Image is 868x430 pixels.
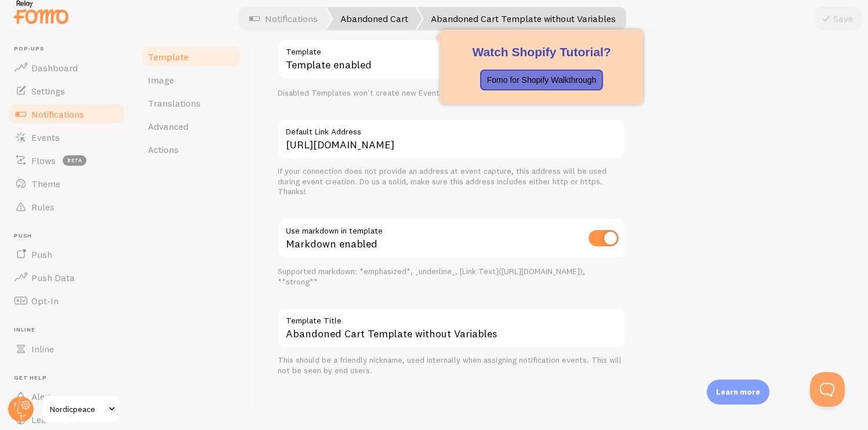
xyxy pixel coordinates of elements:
[7,56,126,79] a: Dashboard
[278,39,626,81] div: Template enabled
[7,79,126,103] a: Settings
[454,43,629,60] h2: Watch Shopify Tutorial?
[141,115,242,138] a: Advanced
[141,45,242,68] a: Template
[278,267,626,287] div: Supported markdown: *emphasized*, _underline_, [Link Text]([URL][DOMAIN_NAME]), **strong**
[7,149,126,172] a: Flows beta
[141,138,242,161] a: Actions
[7,243,126,266] a: Push
[31,249,52,260] span: Push
[7,289,126,312] a: Opt-In
[278,355,626,376] div: This should be a friendly nickname, used internally when assigning notification events. This will...
[50,402,105,416] span: Nordicpeace
[14,232,126,240] span: Push
[278,88,626,99] div: Disabled Templates won't create new Events, but existing ones will still be shown
[14,326,126,334] span: Inline
[31,108,84,120] span: Notifications
[31,391,56,402] span: Alerts
[148,121,188,132] span: Advanced
[31,295,59,307] span: Opt-In
[7,126,126,149] a: Events
[148,51,188,63] span: Template
[707,380,769,405] div: Learn more
[480,70,604,90] button: Fomo for Shopify Walkthrough
[31,155,56,166] span: Flows
[31,132,60,143] span: Events
[42,395,120,423] a: Nordicpeace
[7,337,126,360] a: Inline
[7,385,126,408] a: Alerts
[14,374,126,382] span: Get Help
[487,74,597,86] p: Fomo for Shopify Walkthrough
[716,387,760,398] p: Learn more
[31,201,55,213] span: Rules
[278,308,626,327] label: Template Title
[31,62,78,74] span: Dashboard
[148,97,201,109] span: Translations
[7,103,126,126] a: Notifications
[810,372,845,407] iframe: Help Scout Beacon - Open
[7,172,126,195] a: Theme
[278,119,626,139] label: Default Link Address
[141,92,242,115] a: Translations
[63,155,86,166] span: beta
[31,178,60,190] span: Theme
[148,144,179,155] span: Actions
[278,218,626,260] div: Markdown enabled
[141,68,242,92] a: Image
[148,74,174,86] span: Image
[31,343,54,355] span: Inline
[14,45,126,53] span: Pop-ups
[7,266,126,289] a: Push Data
[31,272,75,283] span: Push Data
[7,195,126,218] a: Rules
[31,85,65,97] span: Settings
[278,166,626,197] div: If your connection does not provide an address at event capture, this address will be used during...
